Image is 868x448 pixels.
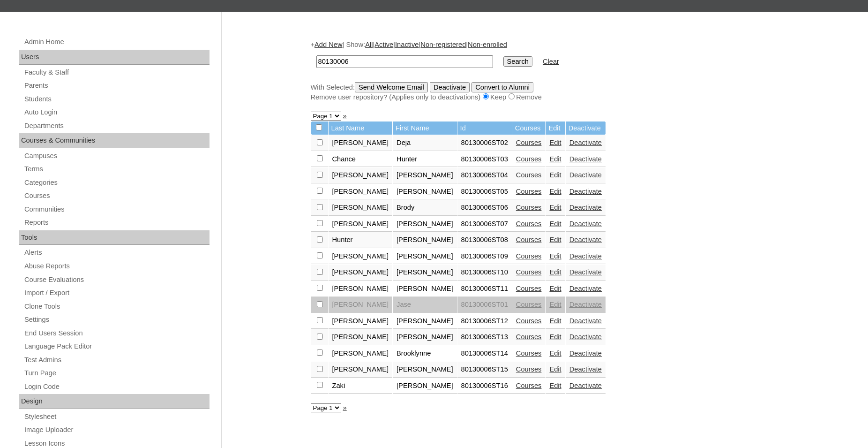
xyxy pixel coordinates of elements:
[516,171,542,179] a: Courses
[516,333,542,341] a: Courses
[23,314,210,326] a: Settings
[549,236,561,243] a: Edit
[457,362,512,378] td: 80130006ST15
[329,216,393,232] td: [PERSON_NAME]
[23,163,210,175] a: Terms
[329,362,393,378] td: [PERSON_NAME]
[23,274,210,286] a: Course Evaluations
[329,329,393,345] td: [PERSON_NAME]
[516,301,542,308] a: Courses
[569,252,602,260] a: Deactivate
[549,365,561,373] a: Edit
[393,152,457,167] td: Hunter
[516,349,542,357] a: Courses
[329,313,393,329] td: [PERSON_NAME]
[549,139,561,146] a: Edit
[23,367,210,379] a: Turn Page
[516,252,542,260] a: Courses
[374,41,393,48] a: Active
[343,404,347,411] a: »
[329,184,393,200] td: [PERSON_NAME]
[329,232,393,248] td: Hunter
[23,287,210,299] a: Import / Export
[569,349,602,357] a: Deactivate
[512,121,546,135] td: Courses
[393,135,457,151] td: Deja
[23,341,210,352] a: Language Pack Editor
[516,204,542,211] a: Courses
[311,40,775,102] div: + | Show: | | | |
[457,232,512,248] td: 80130006ST08
[457,184,512,200] td: 80130006ST05
[23,381,210,393] a: Login Code
[549,220,561,228] a: Edit
[457,152,512,167] td: 80130006ST03
[457,249,512,265] td: 80130006ST09
[393,313,457,329] td: [PERSON_NAME]
[329,135,393,151] td: [PERSON_NAME]
[457,346,512,362] td: 80130006ST14
[393,297,457,313] td: Jase
[569,236,602,243] a: Deactivate
[471,82,533,92] input: Convert to Alumni
[329,249,393,265] td: [PERSON_NAME]
[19,50,210,65] div: Users
[393,200,457,216] td: Brody
[457,313,512,329] td: 80130006ST12
[457,265,512,281] td: 80130006ST10
[457,135,512,151] td: 80130006ST02
[569,188,602,195] a: Deactivate
[23,190,210,202] a: Courses
[393,346,457,362] td: Brooklynne
[549,285,561,292] a: Edit
[393,378,457,394] td: [PERSON_NAME]
[516,188,542,195] a: Courses
[569,301,602,308] a: Deactivate
[569,268,602,276] a: Deactivate
[549,333,561,341] a: Edit
[516,317,542,325] a: Courses
[516,285,542,292] a: Courses
[516,382,542,389] a: Courses
[355,82,428,92] input: Send Welcome Email
[457,281,512,297] td: 80130006ST11
[516,365,542,373] a: Courses
[569,171,602,179] a: Deactivate
[19,230,210,245] div: Tools
[569,285,602,292] a: Deactivate
[23,120,210,132] a: Departments
[23,36,210,48] a: Admin Home
[549,252,561,260] a: Edit
[516,236,542,243] a: Courses
[23,354,210,366] a: Test Admins
[393,216,457,232] td: [PERSON_NAME]
[549,188,561,195] a: Edit
[329,378,393,394] td: Zaki
[516,139,542,146] a: Courses
[316,55,493,68] input: Search
[311,82,775,102] div: With Selected:
[549,204,561,211] a: Edit
[395,41,419,48] a: Inactive
[569,317,602,325] a: Deactivate
[23,80,210,91] a: Parents
[430,82,470,92] input: Deactivate
[393,121,457,135] td: First Name
[503,56,532,67] input: Search
[546,121,565,135] td: Edit
[516,268,542,276] a: Courses
[549,301,561,308] a: Edit
[329,121,393,135] td: Last Name
[549,155,561,163] a: Edit
[569,139,602,146] a: Deactivate
[365,41,373,48] a: All
[457,378,512,394] td: 80130006ST16
[329,346,393,362] td: [PERSON_NAME]
[549,317,561,325] a: Edit
[329,152,393,167] td: Chance
[393,232,457,248] td: [PERSON_NAME]
[23,106,210,118] a: Auto Login
[549,171,561,179] a: Edit
[393,249,457,265] td: [PERSON_NAME]
[457,216,512,232] td: 80130006ST07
